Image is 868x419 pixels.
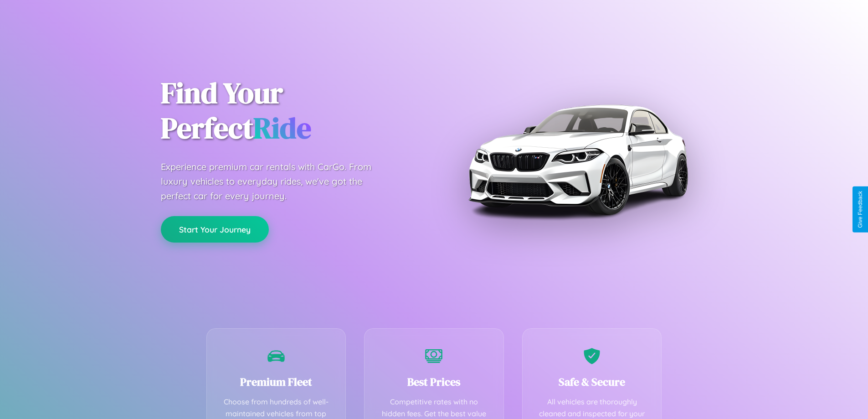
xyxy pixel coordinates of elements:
div: Give Feedback [857,191,863,228]
span: Ride [253,108,311,148]
h3: Premium Fleet [221,374,332,389]
button: Start Your Journey [161,216,269,243]
h1: Find Your Perfect [161,76,421,146]
h3: Safe & Secure [536,374,648,389]
h3: Best Prices [378,374,490,389]
p: Experience premium car rentals with CarGo. From luxury vehicles to everyday rides, we've got the ... [161,160,389,203]
img: Premium BMW car rental vehicle [464,46,692,274]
